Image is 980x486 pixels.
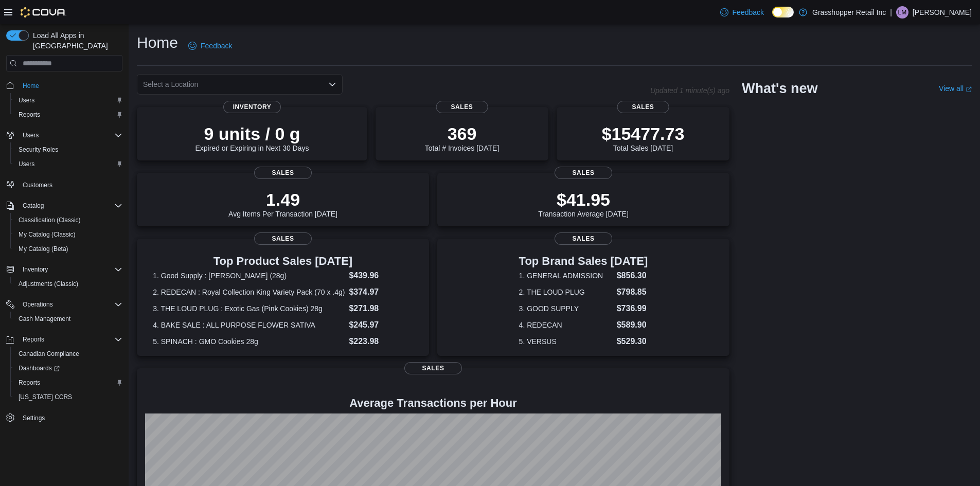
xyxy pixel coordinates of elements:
[14,362,122,374] span: Dashboards
[2,199,127,213] button: Catalog
[19,179,57,191] a: Customers
[23,202,44,210] span: Catalog
[19,178,122,191] span: Customers
[254,232,312,245] span: Sales
[14,391,76,403] a: [US_STATE] CCRS
[19,411,122,424] span: Settings
[14,143,122,156] span: Security Roles
[519,287,613,297] dt: 2. THE LOUD PLUG
[966,86,972,93] svg: External link
[742,80,817,97] h2: What's new
[14,214,122,226] span: Classification (Classic)
[19,263,52,276] button: Inventory
[425,123,499,144] p: 369
[14,278,122,290] span: Adjustments (Classic)
[519,320,613,330] dt: 4. REDECAN
[772,7,794,17] input: Dark Mode
[602,123,685,152] div: Total Sales [DATE]
[10,312,127,326] button: Cash Management
[2,177,127,192] button: Customers
[19,96,34,104] span: Users
[555,232,612,245] span: Sales
[10,107,127,122] button: Reports
[617,286,648,298] dd: $798.85
[195,123,309,144] p: 9 units / 0 g
[19,393,72,401] span: [US_STATE] CCRS
[10,142,127,157] button: Security Roles
[10,390,127,404] button: [US_STATE] CCRS
[19,333,122,346] span: Reports
[328,80,336,88] button: Open list of options
[10,93,127,107] button: Users
[19,200,48,212] button: Catalog
[2,78,127,93] button: Home
[617,269,648,282] dd: $856.30
[617,302,648,315] dd: $736.99
[19,129,122,141] span: Users
[555,167,612,179] span: Sales
[617,319,648,331] dd: $589.90
[10,242,127,256] button: My Catalog (Beta)
[201,41,232,51] span: Feedback
[21,7,66,17] img: Cova
[519,255,648,267] h3: Top Brand Sales [DATE]
[10,157,127,171] button: Users
[2,262,127,277] button: Inventory
[10,375,127,390] button: Reports
[19,111,40,119] span: Reports
[10,361,127,375] a: Dashboards
[14,243,122,255] span: My Catalog (Beta)
[14,278,82,290] a: Adjustments (Classic)
[14,228,122,241] span: My Catalog (Classic)
[137,32,178,53] h1: Home
[228,189,337,210] p: 1.49
[19,230,76,239] span: My Catalog (Classic)
[19,245,68,253] span: My Catalog (Beta)
[349,335,413,348] dd: $223.98
[349,286,413,298] dd: $374.97
[228,189,337,218] div: Avg Items Per Transaction [DATE]
[14,313,75,325] a: Cash Management
[6,74,122,452] nav: Complex example
[716,2,768,23] a: Feedback
[349,269,413,282] dd: $439.96
[19,379,40,387] span: Reports
[145,397,721,409] h4: Average Transactions per Hour
[223,101,281,113] span: Inventory
[19,350,79,358] span: Canadian Compliance
[19,364,60,372] span: Dashboards
[538,189,629,218] div: Transaction Average [DATE]
[153,320,345,330] dt: 4. BAKE SALE : ALL PURPOSE FLOWER SATIVA
[898,6,907,19] span: LM
[913,6,972,19] p: [PERSON_NAME]
[23,265,48,274] span: Inventory
[14,243,73,255] a: My Catalog (Beta)
[184,35,236,56] a: Feedback
[19,412,49,424] a: Settings
[14,109,44,121] a: Reports
[23,82,39,90] span: Home
[14,348,122,360] span: Canadian Compliance
[617,101,669,113] span: Sales
[19,298,122,311] span: Operations
[19,200,122,212] span: Catalog
[14,362,64,374] a: Dashboards
[14,109,122,121] span: Reports
[2,410,127,425] button: Settings
[10,277,127,291] button: Adjustments (Classic)
[733,7,764,17] span: Feedback
[2,332,127,347] button: Reports
[349,319,413,331] dd: $245.97
[19,315,70,323] span: Cash Management
[14,94,39,106] a: Users
[23,335,44,344] span: Reports
[349,302,413,315] dd: $271.98
[23,300,53,309] span: Operations
[153,271,345,281] dt: 1. Good Supply : [PERSON_NAME] (28g)
[19,79,122,92] span: Home
[538,189,629,210] p: $41.95
[14,348,83,360] a: Canadian Compliance
[14,214,85,226] a: Classification (Classic)
[23,181,52,189] span: Customers
[254,167,312,179] span: Sales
